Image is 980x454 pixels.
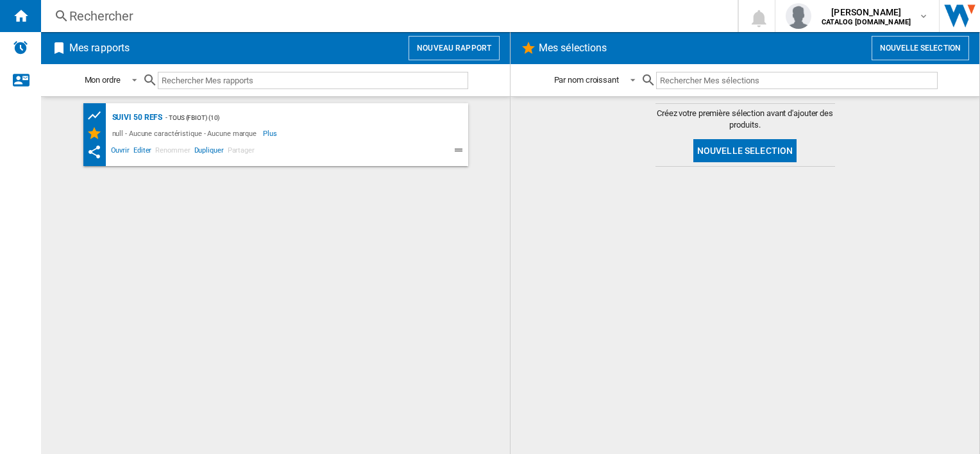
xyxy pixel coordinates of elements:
[85,75,121,85] div: Mon ordre
[786,3,811,29] img: profile.jpg
[67,36,132,60] h2: Mes rapports
[87,126,109,141] div: Mes Sélections
[655,108,835,131] span: Créez votre première sélection avant d'ajouter des produits.
[693,139,797,162] button: Nouvelle selection
[536,36,609,60] h2: Mes sélections
[69,7,704,25] div: Rechercher
[822,6,911,19] span: [PERSON_NAME]
[263,126,279,141] span: Plus
[109,126,264,141] div: null - Aucune caractéristique - Aucune marque
[554,75,619,85] div: Par nom croissant
[109,144,131,160] span: Ouvrir
[109,110,163,126] div: SUIVI 50 REFS
[131,144,153,160] span: Editer
[87,144,102,160] ng-md-icon: Ce rapport a été partagé avec vous
[158,72,468,89] input: Rechercher Mes rapports
[162,110,442,126] div: - TOUS (fbiot) (10)
[872,36,969,60] button: Nouvelle selection
[656,72,938,89] input: Rechercher Mes sélections
[153,144,192,160] span: Renommer
[409,36,500,60] button: Nouveau rapport
[13,40,28,55] img: alerts-logo.svg
[226,144,257,160] span: Partager
[822,18,911,26] b: CATALOG [DOMAIN_NAME]
[87,108,109,124] div: Tableau des prix des produits
[192,144,226,160] span: Dupliquer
